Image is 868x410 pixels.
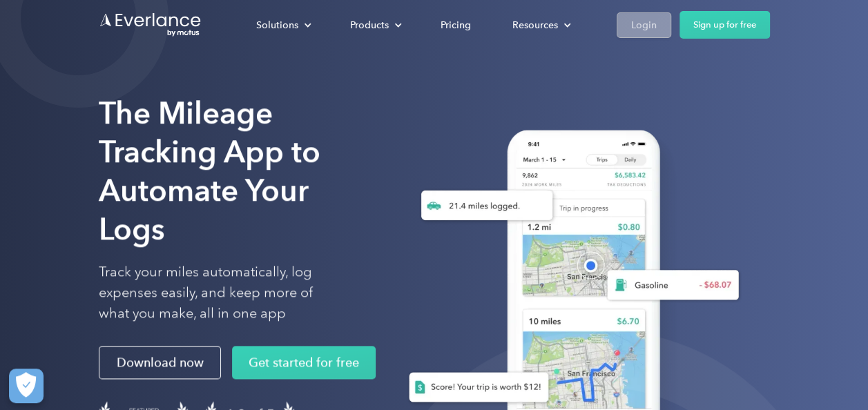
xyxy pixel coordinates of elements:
div: Pricing [441,17,471,34]
div: Solutions [242,13,322,37]
div: Products [350,17,389,34]
a: Go to homepage [99,12,202,38]
div: Login [631,17,657,34]
div: Resources [499,13,582,37]
p: Track your miles automatically, log expenses easily, and keep more of what you make, all in one app [99,262,345,324]
a: Download now [99,346,221,380]
button: Cookies Settings [9,369,44,403]
div: Products [336,13,413,37]
a: Get started for free [232,346,376,380]
div: Resources [512,17,558,34]
a: Pricing [427,13,485,37]
div: Solutions [256,17,298,34]
a: Login [617,12,671,38]
a: Sign up for free [679,11,770,39]
strong: The Mileage Tracking App to Automate Your Logs [99,95,320,247]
